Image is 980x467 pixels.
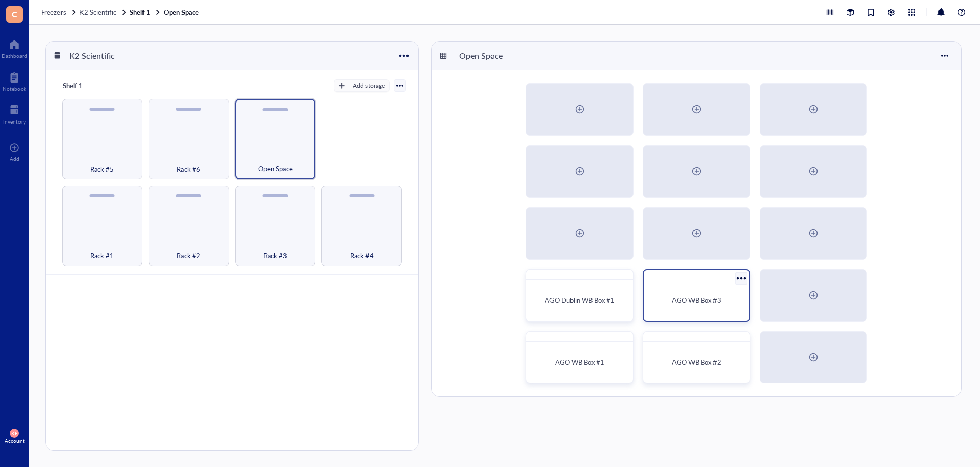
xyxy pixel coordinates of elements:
div: Notebook [3,86,26,92]
div: Open Space [455,47,516,65]
div: K2 Scientific [65,47,126,65]
span: KE [11,430,18,436]
span: AGO WB Box #2 [672,357,721,367]
span: AGO WB Box #1 [555,357,604,367]
span: AGO Dublin WB Box #1 [545,295,615,305]
span: Rack #1 [90,250,114,261]
a: Freezers [41,8,77,17]
a: K2 Scientific [79,8,128,17]
a: Inventory [3,102,26,125]
span: Rack #4 [350,250,374,261]
div: Dashboard [2,53,27,59]
span: K2 Scientific [79,7,116,17]
span: Rack #2 [177,250,200,261]
div: Inventory [3,118,26,125]
span: AGO WB Box #3 [672,295,721,305]
div: Add storage [353,81,385,90]
button: Add storage [334,79,390,92]
div: Account [5,438,25,444]
span: Rack #5 [90,164,114,175]
div: Shelf 1 [58,78,119,93]
a: Shelf 1Open Space [130,8,201,17]
span: Open Space [258,163,293,174]
a: Dashboard [2,36,27,59]
span: Rack #3 [263,250,287,261]
span: Rack #6 [177,164,200,175]
span: Freezers [41,7,66,17]
a: Notebook [3,69,26,92]
span: C [12,8,17,21]
div: Add [10,156,19,162]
